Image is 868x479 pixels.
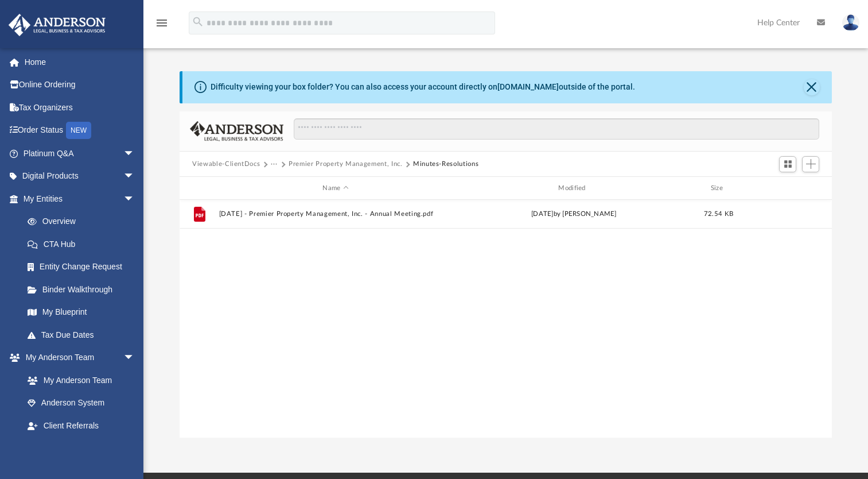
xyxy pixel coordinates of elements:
div: Size [696,183,742,194]
a: Online Ordering [8,74,152,96]
a: Digital Productsarrow_drop_down [8,165,152,188]
i: search [192,16,204,28]
a: Entity Change Request [16,256,152,279]
button: [DATE] - Premier Property Management, Inc. - Annual Meeting.pdf [219,210,453,218]
div: Modified [457,183,691,194]
button: ··· [271,159,278,169]
img: Anderson Advisors Platinum Portal [5,14,109,36]
a: Tax Organizers [8,96,152,119]
button: Close [804,79,820,95]
span: arrow_drop_down [123,142,146,165]
div: id [185,183,213,194]
div: NEW [66,122,91,139]
span: arrow_drop_down [123,346,146,370]
i: menu [155,16,169,30]
div: Difficulty viewing your box folder? You can also access your account directly on outside of the p... [211,81,635,93]
a: Home [8,51,152,74]
span: arrow_drop_down [123,187,146,211]
div: [DATE] by [PERSON_NAME] [457,209,691,219]
button: Viewable-ClientDocs [192,159,260,169]
a: Platinum Q&Aarrow_drop_down [8,142,152,165]
a: My Blueprint [16,301,146,324]
div: Name [219,183,452,194]
a: Order StatusNEW [8,119,152,142]
a: Binder Walkthrough [16,278,152,301]
a: CTA Hub [16,233,152,256]
span: 72.54 KB [704,211,733,217]
a: My Documentsarrow_drop_down [8,437,146,460]
a: My Entitiesarrow_drop_down [8,187,152,210]
button: Minutes-Resolutions [413,159,478,169]
span: arrow_drop_down [123,437,146,461]
div: id [746,183,827,194]
a: Tax Due Dates [16,323,152,346]
a: Anderson System [16,392,146,415]
a: My Anderson Teamarrow_drop_down [8,346,146,369]
div: grid [180,200,832,438]
span: arrow_drop_down [123,165,146,188]
button: Switch to Grid View [779,156,796,172]
input: Search files and folders [294,118,819,140]
button: Premier Property Management, Inc. [289,159,402,169]
a: Client Referrals [16,414,146,437]
a: [DOMAIN_NAME] [497,82,559,91]
a: My Anderson Team [16,369,141,392]
a: menu [155,22,169,30]
img: User Pic [842,14,859,31]
a: Overview [16,210,152,233]
button: Add [802,156,819,172]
